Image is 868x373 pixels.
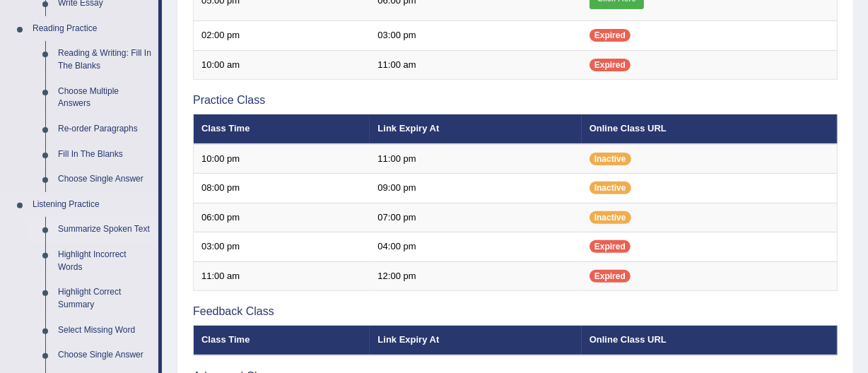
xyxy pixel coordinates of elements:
[370,232,581,262] td: 04:00 pm
[194,21,370,51] td: 02:00 pm
[590,240,631,253] span: Expired
[52,217,158,242] a: Summarize Spoken Text
[52,142,158,167] a: Fill In The Blanks
[26,16,158,42] a: Reading Practice
[590,59,631,71] span: Expired
[590,211,631,224] span: Inactive
[52,79,158,117] a: Choose Multiple Answers
[370,50,581,80] td: 11:00 am
[52,117,158,142] a: Re-order Paragraphs
[194,114,370,144] th: Class Time
[194,203,370,232] td: 06:00 pm
[194,144,370,174] td: 10:00 pm
[52,242,158,280] a: Highlight Incorrect Words
[370,21,581,51] td: 03:00 pm
[52,41,158,78] a: Reading & Writing: Fill In The Blanks
[370,203,581,232] td: 07:00 pm
[194,50,370,80] td: 10:00 am
[590,270,631,283] span: Expired
[194,326,370,355] th: Class Time
[52,318,158,343] a: Select Missing Word
[193,94,838,107] h3: Practice Class
[590,182,631,194] span: Inactive
[26,192,158,218] a: Listening Practice
[582,114,838,144] th: Online Class URL
[52,343,158,368] a: Choose Single Answer
[52,280,158,317] a: Highlight Correct Summary
[582,326,838,355] th: Online Class URL
[52,167,158,192] a: Choose Single Answer
[590,29,631,42] span: Expired
[194,174,370,203] td: 08:00 pm
[194,261,370,291] td: 11:00 am
[590,153,631,165] span: Inactive
[370,174,581,203] td: 09:00 pm
[370,261,581,291] td: 12:00 pm
[370,326,581,355] th: Link Expiry At
[194,232,370,262] td: 03:00 pm
[193,305,838,318] h3: Feedback Class
[370,144,581,174] td: 11:00 pm
[370,114,581,144] th: Link Expiry At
